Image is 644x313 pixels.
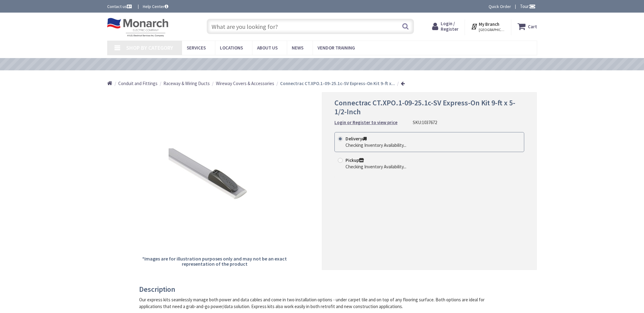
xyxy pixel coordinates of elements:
[479,21,499,27] strong: My Branch
[489,3,511,10] a: Quick Order
[139,285,501,293] h3: Description
[126,44,173,51] span: Shop By Category
[216,80,274,86] span: Wireway Covers & Accessories
[334,119,397,126] a: Login or Register to view price
[413,119,437,126] div: SKU:
[143,3,168,10] a: Help Center
[118,80,158,86] span: Conduit and Fittings
[479,27,505,32] span: [GEOGRAPHIC_DATA], [GEOGRAPHIC_DATA]
[139,296,501,310] div: Our express kits seamlessly manage both power and data cables and come in two installation option...
[118,80,158,87] a: Conduit and Fittings
[107,3,133,10] a: Contact us
[528,21,537,32] strong: Cart
[520,3,536,9] span: Tour
[220,45,243,51] span: Locations
[163,80,210,86] span: Raceway & Wiring Ducts
[187,45,206,51] span: Services
[169,132,261,224] img: Connectrac CT.XPO.1-09-25.1c-SV Express-On Kit 9-ft x 5-1/2-Inch
[257,45,278,51] span: About Us
[207,19,414,34] input: What are you looking for?
[318,45,355,51] span: Vendor Training
[334,98,515,116] span: Connectrac CT.XPO.1-09-25.1c-SV Express-On Kit 9-ft x 5-1/2-Inch
[142,256,288,267] h5: *Images are for illustration purposes only and may not be an exact representation of the product
[345,136,367,142] strong: Delivery
[422,119,437,125] span: 1037672
[441,21,459,32] span: Login / Register
[517,21,537,32] a: Cart
[471,21,505,32] div: My Branch [GEOGRAPHIC_DATA], [GEOGRAPHIC_DATA]
[280,80,395,86] strong: Connectrac CT.XPO.1-09-25.1c-SV Express-On Kit 9-ft x...
[163,80,210,87] a: Raceway & Wiring Ducts
[345,157,364,163] strong: Pickup
[345,142,406,148] div: Checking Inventory Availability...
[268,61,375,68] a: VIEW OUR VIDEO TRAINING LIBRARY
[345,163,406,170] div: Checking Inventory Availability...
[216,80,274,87] a: Wireway Covers & Accessories
[107,18,169,37] img: Monarch Electric Company
[292,45,303,51] span: News
[432,21,459,32] a: Login / Register
[334,119,397,125] strong: Login or Register to view price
